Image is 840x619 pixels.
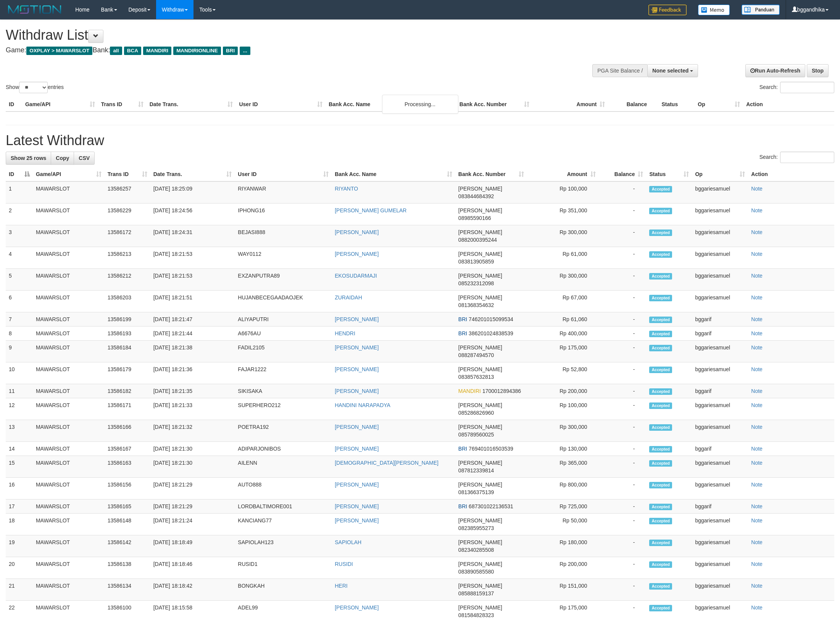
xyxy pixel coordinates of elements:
[150,247,235,269] td: [DATE] 18:21:53
[6,312,33,326] td: 7
[150,312,235,326] td: [DATE] 18:21:47
[458,193,494,199] span: Copy 083844684392 to clipboard
[150,398,235,420] td: [DATE] 18:21:33
[458,251,502,257] span: [PERSON_NAME]
[599,167,647,181] th: Balance: activate to sort column ascending
[455,167,527,181] th: Bank Acc. Number: activate to sort column ascending
[335,366,379,372] a: [PERSON_NAME]
[326,97,456,112] th: Bank Acc. Name
[335,251,379,257] a: [PERSON_NAME]
[751,539,763,545] a: Note
[150,225,235,247] td: [DATE] 18:24:31
[649,317,672,323] span: Accepted
[458,273,502,279] span: [PERSON_NAME]
[751,330,763,336] a: Note
[105,225,150,247] td: 13586172
[751,251,763,257] a: Note
[22,97,98,112] th: Game/API
[335,604,379,611] a: [PERSON_NAME]
[692,384,748,398] td: bggarif
[74,152,95,165] a: CSV
[335,207,406,213] a: [PERSON_NAME] GUMELAR
[599,456,647,478] td: -
[458,215,491,221] span: Copy 08985590166 to clipboard
[335,330,355,336] a: HENDRI
[599,514,647,535] td: -
[6,535,33,557] td: 19
[335,583,347,589] a: HERI
[456,97,532,112] th: Bank Acc. Number
[6,27,552,43] h1: Withdraw List
[527,384,599,398] td: Rp 200,000
[335,539,361,545] a: SAPIOLAH
[527,326,599,341] td: Rp 400,000
[692,291,748,312] td: bggariesamuel
[150,442,235,456] td: [DATE] 18:21:30
[150,181,235,204] td: [DATE] 18:25:09
[599,398,647,420] td: -
[599,420,647,442] td: -
[458,294,502,301] span: [PERSON_NAME]
[150,341,235,362] td: [DATE] 18:21:38
[335,388,379,394] a: [PERSON_NAME]
[692,225,748,247] td: bggariesamuel
[6,4,64,15] img: MOTION_logo.png
[527,291,599,312] td: Rp 67,000
[335,517,379,524] a: [PERSON_NAME]
[751,482,763,488] a: Note
[235,456,332,478] td: AILENN
[110,47,122,55] span: all
[458,344,502,351] span: [PERSON_NAME]
[150,384,235,398] td: [DATE] 18:21:35
[649,504,672,510] span: Accepted
[236,97,326,112] th: User ID
[6,97,22,112] th: ID
[458,467,494,474] span: Copy 087812339814 to clipboard
[235,341,332,362] td: FADIL2105
[335,460,439,466] a: [DEMOGRAPHIC_DATA][PERSON_NAME]
[649,345,672,351] span: Accepted
[6,499,33,514] td: 17
[649,273,672,280] span: Accepted
[751,229,763,235] a: Note
[223,47,238,55] span: BRI
[599,247,647,269] td: -
[105,514,150,535] td: 13586148
[335,402,390,408] a: HANDINI NARAPADYA
[527,420,599,442] td: Rp 300,000
[150,269,235,291] td: [DATE] 18:21:53
[527,442,599,456] td: Rp 130,000
[458,482,502,488] span: [PERSON_NAME]
[105,269,150,291] td: 13586212
[652,68,688,74] span: None selected
[458,366,502,372] span: [PERSON_NAME]
[56,155,69,161] span: Copy
[235,514,332,535] td: KANCIANG77
[105,442,150,456] td: 13586167
[692,269,748,291] td: bggariesamuel
[6,442,33,456] td: 14
[33,181,105,204] td: MAWARSLOT
[6,181,33,204] td: 1
[751,561,763,567] a: Note
[742,5,780,15] img: panduan.png
[599,341,647,362] td: -
[33,420,105,442] td: MAWARSLOT
[751,316,763,322] a: Note
[780,152,834,163] input: Search:
[235,326,332,341] td: A6676AU
[695,97,743,112] th: Op
[335,446,379,452] a: [PERSON_NAME]
[332,167,455,181] th: Bank Acc. Name: activate to sort column ascending
[692,312,748,326] td: bggarif
[235,398,332,420] td: SUPERHERO212
[527,362,599,384] td: Rp 52,800
[698,5,730,15] img: Button%20Memo.svg
[692,341,748,362] td: bggariesamuel
[649,446,672,453] span: Accepted
[649,229,672,236] span: Accepted
[527,181,599,204] td: Rp 100,000
[235,225,332,247] td: BEJASI888
[646,167,692,181] th: Status: activate to sort column ascending
[105,384,150,398] td: 13586182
